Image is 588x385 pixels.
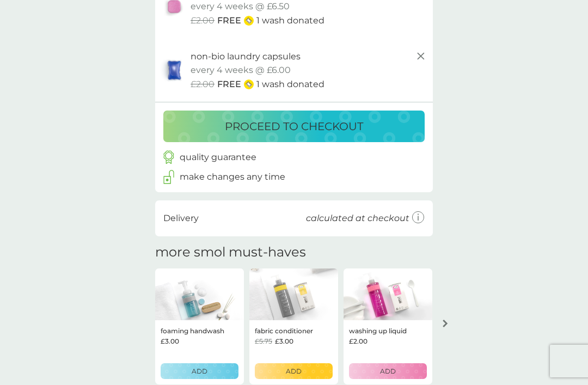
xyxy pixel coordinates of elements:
p: Delivery [163,211,199,225]
p: ADD [192,366,207,376]
span: £3.00 [275,336,293,346]
p: 1 wash donated [256,14,324,28]
p: ADD [380,366,396,376]
p: quality guarantee [180,150,256,164]
p: fabric conditioner [255,326,313,336]
span: £2.00 [349,336,367,346]
p: every 4 weeks @ £6.00 [191,63,291,77]
p: 1 wash donated [256,77,324,91]
button: ADD [349,363,427,379]
button: ADD [161,363,238,379]
p: calculated at checkout [306,211,409,225]
button: proceed to checkout [163,111,425,142]
p: washing up liquid [349,326,407,336]
span: FREE [217,14,241,28]
span: £2.00 [191,14,215,28]
span: £2.00 [191,77,215,91]
span: £3.00 [161,336,179,346]
p: make changes any time [180,170,285,184]
button: ADD [255,363,333,379]
p: proceed to checkout [225,118,363,135]
span: £5.75 [255,336,272,346]
p: ADD [286,366,302,376]
p: non-bio laundry capsules [191,50,301,64]
h2: more smol must-haves [155,245,306,260]
span: FREE [217,77,241,91]
p: foaming handwash [161,326,224,336]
